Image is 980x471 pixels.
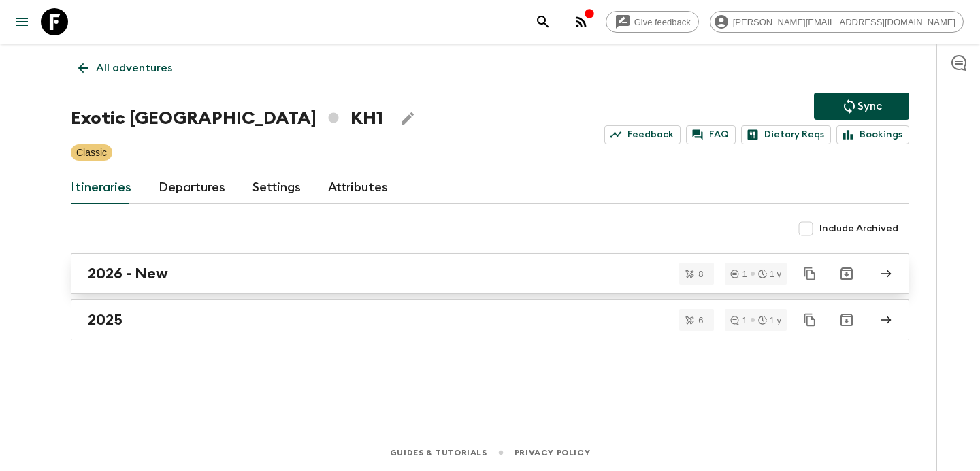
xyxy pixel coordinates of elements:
div: [PERSON_NAME][EMAIL_ADDRESS][DOMAIN_NAME] [710,11,964,33]
button: Duplicate [798,308,822,332]
span: Include Archived [819,222,898,235]
button: search adventures [529,8,557,35]
h2: 2026 - New [88,265,168,282]
a: Privacy Policy [514,445,590,460]
div: 1 y [758,270,781,278]
span: Give feedback [627,17,698,27]
div: 1 [730,270,747,278]
h2: 2025 [88,311,122,329]
a: Dietary Reqs [741,125,831,144]
a: 2025 [71,299,909,340]
span: 6 [690,316,711,325]
a: Attributes [328,172,388,204]
a: Bookings [836,125,909,144]
span: 8 [690,270,711,278]
button: menu [8,8,35,35]
a: Settings [252,172,301,204]
div: 1 y [758,316,781,325]
a: FAQ [686,125,736,144]
a: Departures [159,172,225,204]
h1: Exotic [GEOGRAPHIC_DATA] KH1 [71,105,383,132]
a: Itineraries [71,172,131,204]
a: 2026 - New [71,253,909,294]
a: Feedback [604,125,681,144]
a: All adventures [71,54,180,82]
p: Classic [76,146,107,159]
span: [PERSON_NAME][EMAIL_ADDRESS][DOMAIN_NAME] [725,17,963,27]
button: Archive [833,260,860,287]
a: Give feedback [606,11,699,33]
a: Guides & Tutorials [390,445,487,460]
p: Sync [857,98,882,114]
button: Archive [833,306,860,334]
p: All adventures [96,60,172,76]
button: Sync adventure departures to the booking engine [814,93,909,120]
button: Edit Adventure Title [394,105,421,132]
div: 1 [730,316,747,325]
button: Duplicate [798,261,822,286]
